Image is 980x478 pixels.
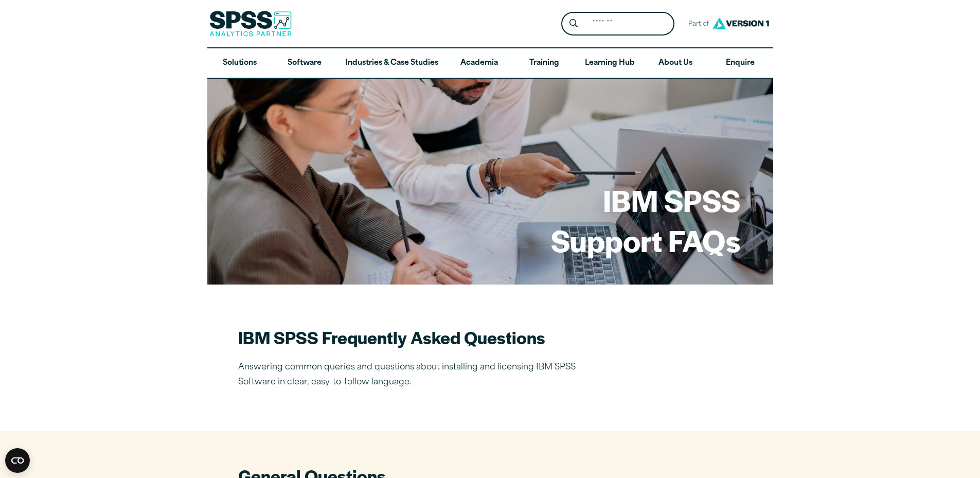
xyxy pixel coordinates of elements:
span: Part of [683,17,710,32]
svg: Search magnifying glass icon [569,19,578,28]
nav: Desktop version of site main menu [207,48,773,78]
a: Training [511,48,576,78]
img: SPSS Analytics Partner [209,11,292,37]
a: Solutions [207,48,272,78]
h2: IBM SPSS Frequently Asked Questions [238,326,598,349]
a: Enquire [708,48,773,78]
p: Answering common queries and questions about installing and licensing IBM SPSS Software in clear,... [238,360,598,390]
h1: IBM SPSS Support FAQs [551,180,740,260]
img: Version1 Logo [710,14,772,33]
a: Academia [447,48,511,78]
button: Open CMP widget [5,448,30,473]
form: Site Header Search Form [561,12,674,36]
a: Industries & Case Studies [337,48,447,78]
a: Learning Hub [577,48,643,78]
button: Search magnifying glass icon [564,14,583,33]
a: Software [272,48,337,78]
a: About Us [643,48,708,78]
